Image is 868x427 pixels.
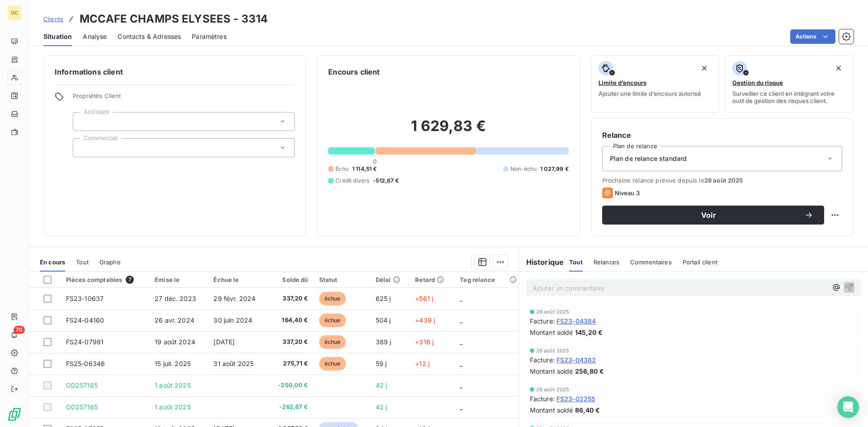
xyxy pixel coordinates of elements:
[273,316,308,325] span: 164,40 €
[273,276,308,283] div: Solde dû
[557,316,596,326] span: FS23-04384
[415,360,429,367] span: +12 j
[725,55,854,113] button: Gestion du risqueSurveiller ce client en intégrant votre outil de gestion des risques client.
[273,403,308,412] span: -262,67 €
[460,295,462,302] span: _
[66,360,105,367] span: FS25-06346
[66,295,104,302] span: FS23-10637
[155,316,194,324] span: 26 avr. 2024
[704,177,743,184] span: 28 août 2025
[376,403,387,411] span: 42 j
[530,394,555,404] span: Facture :
[155,360,191,367] span: 15 juil. 2025
[43,15,63,23] span: Clients
[213,338,235,346] span: [DATE]
[376,360,387,367] span: 59 j
[415,295,433,302] span: +561 j
[99,258,121,266] span: Graphe
[460,403,462,411] span: _
[66,381,98,389] span: OD257165
[80,11,268,27] h3: MCCAFE CHAMPS ELYSEES - 3314
[273,381,308,390] span: -250,00 €
[575,366,604,376] span: 256,80 €
[575,405,600,415] span: 86,40 €
[155,295,196,302] span: 27 déc. 2023
[335,177,369,185] span: Crédit divers
[415,316,435,324] span: +439 j
[530,316,555,326] span: Facture :
[192,32,226,41] span: Paramètres
[43,32,72,41] span: Situation
[376,381,387,389] span: 42 j
[73,92,295,105] span: Propriétés Client
[376,276,404,283] div: Délai
[273,294,308,303] span: 337,20 €
[602,177,842,184] span: Prochaine relance prévue depuis le
[510,165,537,173] span: Non-échu
[519,257,564,267] h6: Historique
[460,338,462,346] span: _
[55,66,295,77] h6: Informations client
[373,177,399,185] span: -512,67 €
[319,276,365,283] div: Statut
[213,295,255,302] span: 29 févr. 2024
[83,32,107,41] span: Analyse
[319,292,346,305] span: échue
[460,381,462,389] span: _
[540,165,569,173] span: 1 027,99 €
[536,309,570,314] span: 28 août 2025
[7,407,22,422] img: Logo LeanPay
[14,326,25,334] span: 70
[613,211,804,219] span: Voir
[376,338,392,346] span: 389 j
[118,32,181,41] span: Contacts & Adresses
[790,29,835,44] button: Actions
[66,338,104,346] span: FS24-07981
[373,158,377,165] span: 0
[530,366,573,376] span: Montant soldé
[837,396,859,418] div: Open Intercom Messenger
[415,338,434,346] span: +316 j
[66,276,144,284] div: Pièces comptables
[460,360,462,367] span: _
[319,335,346,349] span: échue
[155,276,203,283] div: Émise le
[530,328,573,337] span: Montant soldé
[615,189,640,197] span: Niveau 3
[557,355,596,365] span: FS23-04382
[66,316,104,324] span: FS24-04160
[602,130,842,141] h6: Relance
[594,258,619,266] span: Relances
[273,359,308,368] span: 275,71 €
[335,165,349,173] span: Échu
[460,276,513,283] div: Tag relance
[599,79,646,86] span: Limite d’encours
[575,328,603,337] span: 145,20 €
[126,276,134,284] span: 7
[460,316,462,324] span: _
[683,258,717,266] span: Portail client
[213,360,254,367] span: 31 août 2025
[66,403,98,411] span: OD257165
[328,117,568,144] h2: 1 629,83 €
[599,90,701,97] span: Ajouter une limite d’encours autorisé
[80,144,88,152] input: Ajouter une valeur
[155,381,191,389] span: 1 août 2025
[155,338,195,346] span: 19 août 2024
[530,355,555,365] span: Facture :
[76,258,89,266] span: Tout
[530,405,573,415] span: Montant soldé
[536,387,570,392] span: 28 août 2025
[273,338,308,347] span: 337,20 €
[328,66,380,77] h6: Encours client
[213,276,262,283] div: Échue le
[536,348,570,353] span: 28 août 2025
[591,55,720,113] button: Limite d’encoursAjouter une limite d’encours autorisé
[213,316,252,324] span: 30 juin 2024
[732,79,783,86] span: Gestion du risque
[376,316,391,324] span: 504 j
[155,403,191,411] span: 1 août 2025
[602,206,824,225] button: Voir
[732,90,846,104] span: Surveiller ce client en intégrant votre outil de gestion des risques client.
[376,295,391,302] span: 625 j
